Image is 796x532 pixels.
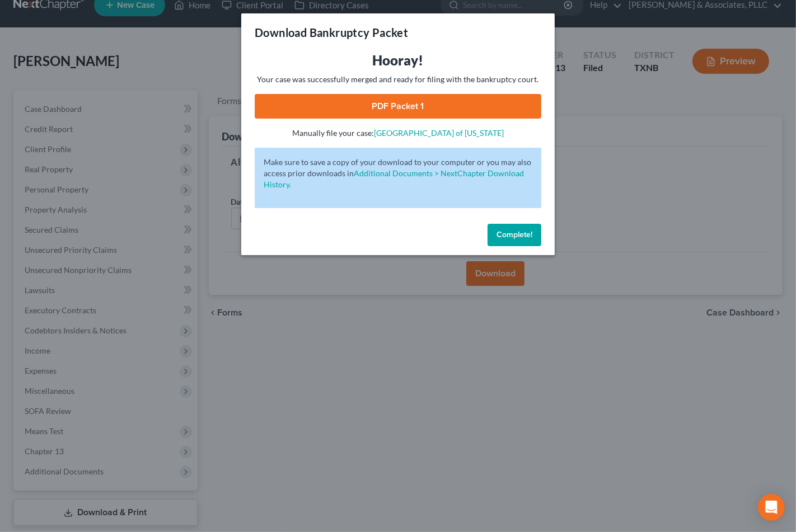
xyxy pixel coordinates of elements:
a: Additional Documents > NextChapter Download History. [264,168,524,189]
button: Complete! [488,224,541,246]
div: Open Intercom Messenger [758,494,785,521]
h3: Download Bankruptcy Packet [255,25,408,40]
p: Make sure to save a copy of your download to your computer or you may also access prior downloads in [264,157,532,190]
h3: Hooray! [255,51,541,69]
p: Manually file your case: [255,128,541,139]
span: Complete! [497,230,532,239]
a: [GEOGRAPHIC_DATA] of [US_STATE] [374,128,504,138]
a: PDF Packet 1 [255,94,541,119]
p: Your case was successfully merged and ready for filing with the bankruptcy court. [255,74,541,85]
